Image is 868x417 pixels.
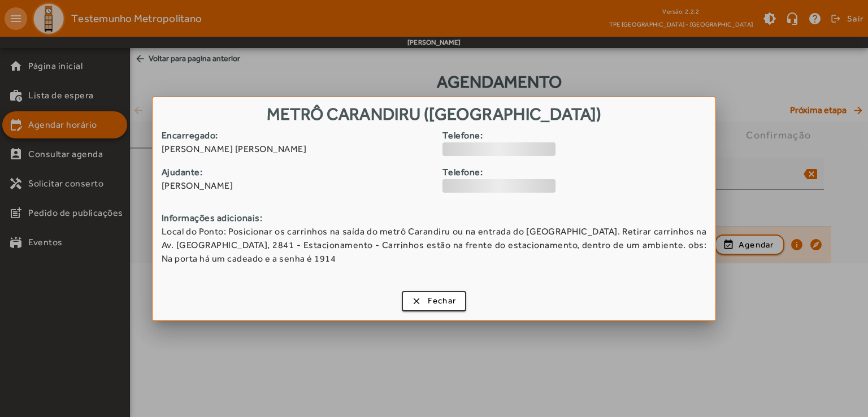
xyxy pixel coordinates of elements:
[442,142,555,156] div: loading
[162,225,706,266] span: Local do Ponto: Posicionar os carrinhos na saída do metrô Carandiru ou na entrada do [GEOGRAPHIC_...
[162,142,434,156] span: [PERSON_NAME] [PERSON_NAME]
[402,291,467,311] button: Fechar
[442,129,715,142] strong: Telefone:
[428,294,457,307] span: Fechar
[162,166,434,179] strong: Ajudante:
[162,179,434,193] span: [PERSON_NAME]
[162,211,706,225] strong: Informações adicionais:
[442,179,555,193] div: loading
[442,166,715,179] strong: Telefone:
[153,97,715,128] h1: Metrô Carandiru ([GEOGRAPHIC_DATA])
[162,129,434,142] strong: Encarregado:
